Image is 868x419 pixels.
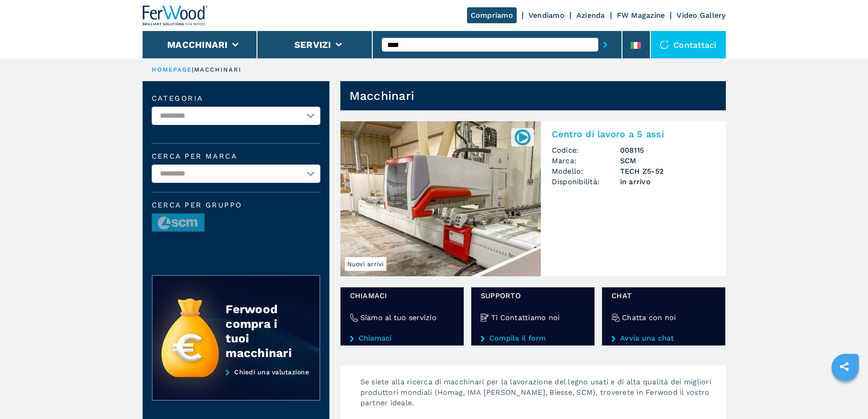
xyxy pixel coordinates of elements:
[598,34,612,55] button: submit-button
[152,202,320,209] span: Cerca per Gruppo
[576,11,605,20] a: Azienda
[677,11,725,20] a: Video Gallery
[360,312,437,323] h4: Siamo al tuo servizio
[194,66,242,74] p: macchinari
[620,176,715,187] span: in arrivo
[192,66,194,73] span: |
[617,11,665,20] a: FW Magazine
[552,145,620,155] span: Codice:
[552,166,620,176] span: Modello:
[167,39,228,50] button: Macchinari
[552,129,715,140] h2: Centro di lavoro a 5 assi
[467,7,517,23] a: Compriamo
[340,121,726,276] a: Centro di lavoro a 5 assi SCM TECH Z5-52Nuovi arrivi008115Centro di lavoro a 5 assiCodice:008115M...
[651,31,726,58] div: Contattaci
[660,40,669,49] img: Contattaci
[350,334,454,342] a: Chiamaci
[481,290,585,301] span: Supporto
[829,378,861,412] iframe: Chat
[294,39,331,50] button: Servizi
[351,377,726,417] p: Se siete alla ricerca di macchinari per la lavorazione del legno usati e di alta qualità dei migl...
[833,355,856,378] a: sharethis
[481,334,585,342] a: Compila il form
[345,257,386,271] span: Nuovi arrivi
[552,176,620,187] span: Disponibilità:
[620,166,715,176] h3: TECH Z5-52
[611,314,620,322] img: Chatta con noi
[350,290,454,301] span: Chiamaci
[620,155,715,166] h3: SCM
[611,290,716,301] span: chat
[143,5,208,26] img: Ferwood
[491,312,560,323] h4: Ti Contattiamo noi
[152,66,192,73] a: HOMEPAGE
[152,153,320,160] label: Cerca per marca
[340,121,541,276] img: Centro di lavoro a 5 assi SCM TECH Z5-52
[514,128,531,146] img: 008115
[552,155,620,166] span: Marca:
[349,88,415,103] h1: Macchinari
[152,214,204,232] img: image
[226,302,301,360] div: Ferwood compra i tuoi macchinari
[620,145,715,155] h3: 008115
[529,11,565,20] a: Vendiamo
[152,95,320,102] label: Categoria
[622,312,676,323] h4: Chatta con noi
[350,314,358,322] img: Siamo al tuo servizio
[481,314,489,322] img: Ti Contattiamo noi
[152,368,320,401] a: Chiedi una valutazione
[611,334,716,342] a: Avvia una chat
